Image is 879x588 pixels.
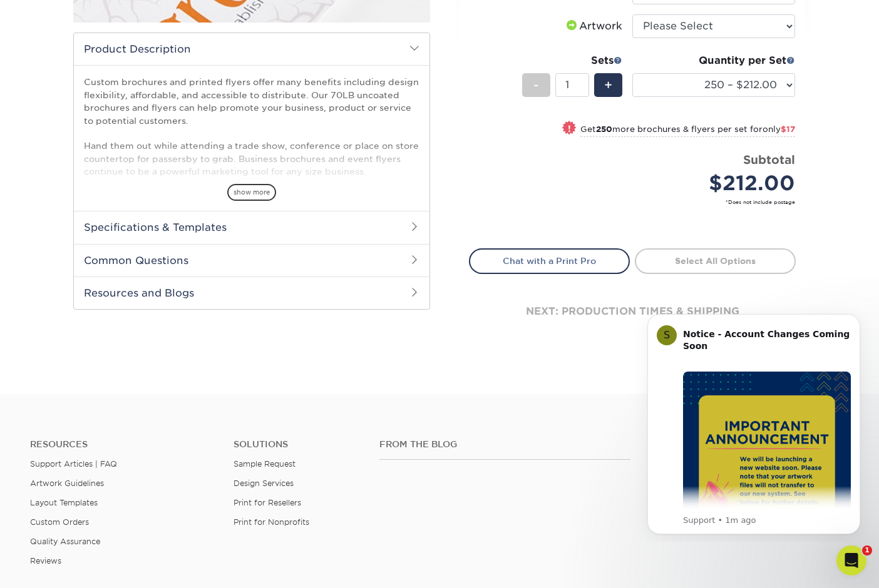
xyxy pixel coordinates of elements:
span: - [533,76,539,94]
small: *Does not include postage [479,198,795,206]
iframe: Intercom notifications message [629,303,879,542]
h2: Specifications & Templates [74,211,429,243]
span: $17 [781,124,795,134]
h2: Product Description [74,33,429,65]
a: Chat with a Print Pro [469,248,630,273]
a: Artwork Guidelines [30,479,104,488]
div: next: production times & shipping [469,274,796,349]
a: Support Articles | FAQ [30,459,117,469]
a: Select All Options [635,248,796,273]
a: Custom Orders [30,517,89,527]
span: + [604,76,612,94]
a: Sample Request [234,459,296,469]
h2: Resources and Blogs [74,276,429,309]
a: Print for Nonprofits [234,517,309,527]
h4: Resources [30,439,215,450]
span: only [763,124,795,134]
div: $212.00 [642,168,795,198]
a: Design Services [234,479,294,488]
iframe: Intercom live chat [836,545,866,575]
a: Print for Resellers [234,498,301,507]
strong: Subtotal [743,153,795,166]
a: Layout Templates [30,498,98,507]
span: 1 [862,545,872,555]
a: Quality Assurance [30,537,100,546]
strong: 250 [596,124,612,134]
div: Quantity per Set [632,53,795,68]
span: show more [227,184,276,201]
small: Get more brochures & flyers per set for [580,124,795,137]
h2: Common Questions [74,244,429,276]
h4: Solutions [234,439,360,450]
h4: From the Blog [379,439,630,450]
p: Custom brochures and printed flyers offer many benefits including design flexibility, affordable,... [84,76,419,241]
span: ! [568,122,571,135]
div: Sets [522,53,622,68]
div: Artwork [564,19,622,34]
